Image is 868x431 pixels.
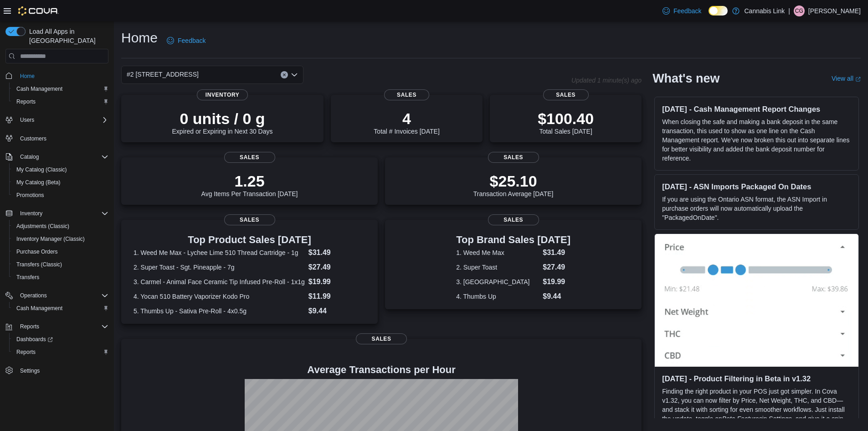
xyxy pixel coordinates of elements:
span: Customers [16,133,108,144]
p: When closing the safe and making a bank deposit in the same transaction, this used to show as one... [662,117,851,163]
a: Customers [16,133,50,144]
button: Reports [16,321,43,332]
span: Sales [224,214,275,225]
a: Reports [13,96,39,107]
span: Cash Management [13,83,108,94]
span: Sales [224,152,275,163]
dd: $31.49 [543,247,570,258]
span: Operations [20,292,47,299]
span: Load All Apps in [GEOGRAPHIC_DATA] [26,27,108,45]
span: Catalog [20,153,39,161]
span: Sales [356,333,407,344]
span: Transfers (Classic) [16,261,62,268]
span: Purchase Orders [16,248,58,255]
span: Reports [16,98,36,105]
h3: [DATE] - Cash Management Report Changes [662,104,851,114]
span: #2 [STREET_ADDRESS] [127,69,199,80]
a: Feedback [163,31,209,50]
img: Cova [18,6,59,16]
span: Inventory Manager (Classic) [16,235,85,243]
button: Users [2,114,112,126]
div: Expired or Expiring in Next 30 Days [172,109,273,135]
div: Avg Items Per Transaction [DATE] [201,172,298,197]
button: Promotions [9,189,112,202]
span: Transfers [13,272,108,283]
span: Settings [16,365,108,376]
button: Catalog [2,151,112,163]
p: If you are using the Ontario ASN format, the ASN Import in purchase orders will now automatically... [662,195,851,222]
h3: Top Brand Sales [DATE] [456,234,570,245]
a: My Catalog (Classic) [13,164,71,175]
span: Sales [488,152,539,163]
span: Home [20,73,35,80]
button: Customers [2,132,112,145]
dd: $19.99 [308,276,365,287]
button: Transfers (Classic) [9,258,112,271]
span: Cash Management [16,305,62,312]
span: Adjustments (Classic) [16,223,69,230]
button: Reports [9,346,112,358]
span: Inventory Manager (Classic) [13,234,108,244]
span: Sales [384,89,430,100]
dd: $19.99 [543,276,570,287]
span: Settings [20,367,40,374]
a: Transfers [13,272,43,283]
span: Operations [16,290,108,301]
a: Cash Management [13,303,66,314]
span: Cash Management [13,303,108,314]
span: Transfers [16,274,39,281]
a: Inventory Manager (Classic) [13,234,88,244]
span: Reports [13,347,108,358]
h3: Top Product Sales [DATE] [134,234,365,245]
span: Reports [20,323,39,330]
button: My Catalog (Beta) [9,176,112,189]
span: Sales [488,214,539,225]
button: Inventory Manager (Classic) [9,233,112,245]
button: Open list of options [291,71,298,78]
h3: [DATE] - ASN Imports Packaged On Dates [662,182,851,191]
a: View allExternal link [832,75,861,82]
a: My Catalog (Beta) [13,177,64,188]
h2: What's new [652,71,719,86]
button: Catalog [16,151,42,162]
span: Promotions [13,190,108,201]
dt: 3. [GEOGRAPHIC_DATA] [456,277,539,286]
button: Reports [2,320,112,333]
dd: $27.49 [308,262,365,273]
span: Purchase Orders [13,246,108,257]
span: Users [16,114,108,125]
button: Reports [9,95,112,108]
dd: $27.49 [543,262,570,273]
div: Casee Griffith [794,5,805,16]
span: Cash Management [16,85,62,93]
a: Purchase Orders [13,246,62,257]
p: 1.25 [201,172,298,190]
span: Dashboards [13,334,108,345]
p: 4 [374,109,439,128]
span: Inventory [197,89,248,100]
span: My Catalog (Beta) [16,179,61,186]
a: Transfers (Classic) [13,259,66,270]
button: Users [16,114,38,125]
p: Updated 1 minute(s) ago [571,77,642,84]
span: Dashboards [16,336,53,343]
p: Cannabis Link [744,5,785,16]
button: Inventory [16,208,46,219]
p: $25.10 [473,172,554,190]
p: 0 units / 0 g [172,109,273,128]
dd: $9.44 [308,306,365,317]
em: Beta Features [722,415,762,422]
a: Promotions [13,190,48,201]
h1: Home [121,29,158,47]
span: Users [20,116,34,124]
span: Feedback [673,6,701,16]
dt: 4. Thumbs Up [456,292,539,301]
h3: [DATE] - Product Filtering in Beta in v1.32 [662,374,851,383]
a: Dashboards [13,334,56,345]
button: Purchase Orders [9,245,112,258]
span: Inventory [20,210,42,217]
span: My Catalog (Classic) [16,166,67,173]
h4: Average Transactions per Hour [128,364,634,375]
dd: $11.99 [308,291,365,302]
